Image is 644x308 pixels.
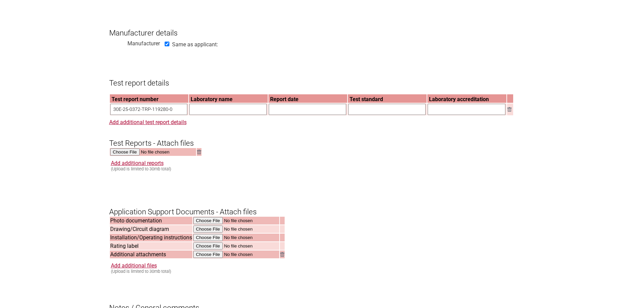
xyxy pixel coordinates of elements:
th: Report date [268,94,347,103]
td: Additional attachments [110,251,192,258]
h3: Application Support Documents - Attach files [109,196,535,216]
h3: Test Reports - Attach files [109,127,535,148]
h3: Manufacturer details [109,17,535,38]
th: Test standard [348,94,427,103]
td: Installation/Operating instructions [110,234,192,241]
img: Remove [197,150,201,154]
a: Add additional files [111,262,157,269]
div: Manufacturer [109,39,160,45]
small: (Upload is limited to 30mb total) [111,166,171,171]
h3: Test report details [109,67,535,87]
a: Add additional reports [111,160,164,166]
img: Remove [507,107,511,112]
td: Drawing/Circuit diagram [110,225,192,233]
img: Remove [280,252,284,257]
a: Add additional test report details [109,119,187,125]
td: Photo documentation [110,217,192,224]
th: Laboratory name [189,94,268,103]
small: (Upload is limited to 30mb total) [111,269,171,274]
th: Laboratory accreditation [427,94,506,103]
label: Same as applicant: [172,41,218,48]
th: Test report number [110,94,189,103]
td: Rating label [110,242,192,250]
